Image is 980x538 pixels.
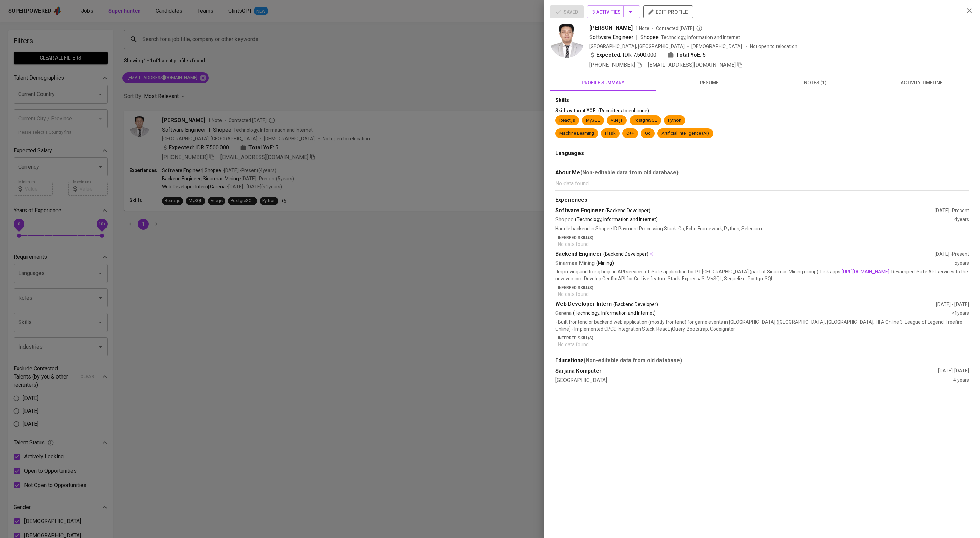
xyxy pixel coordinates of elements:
div: Artificial intelligence (AI) [661,130,709,137]
div: Shopee [555,216,954,224]
div: 5 years [954,259,969,267]
p: No data found. [555,180,969,188]
div: 4 years [953,376,969,384]
p: Handle backend in Shopee ID Payment Processing Stack: Go, Echo Framework, Python, Selenium [555,225,969,232]
div: Backend Engineer [555,250,935,258]
p: No data found. [558,241,969,248]
div: Languages [555,150,969,157]
span: [EMAIL_ADDRESS][DOMAIN_NAME] [648,62,736,68]
span: Contacted [DATE] [656,25,703,32]
button: 3 Activities [587,5,640,18]
b: Expected: [596,51,621,59]
div: [GEOGRAPHIC_DATA], [GEOGRAPHIC_DATA] [589,43,685,50]
span: 1 Note [635,25,649,32]
p: (Technology, Information and Internet) [575,216,658,224]
span: Shopee [640,34,659,40]
div: [DATE] - [DATE] [936,301,969,308]
span: resume [660,79,758,87]
a: [URL][DOMAIN_NAME] [842,269,889,274]
span: Skills without YOE [555,108,595,113]
span: activity timeline [872,79,970,87]
span: edit profile [649,7,688,16]
span: [DATE] - [DATE] [938,368,969,373]
div: Educations [555,356,969,365]
p: No data found. [558,341,969,348]
div: Sinarmas Mining [555,259,954,267]
div: Machine Learning [559,130,594,137]
span: (Backend Developer) [603,251,648,257]
a: edit profile [643,9,693,14]
span: Software Engineer [589,34,633,40]
div: PostgreSQL [634,117,657,124]
span: notes (1) [766,79,864,87]
div: [GEOGRAPHIC_DATA] [555,376,953,384]
span: [PHONE_NUMBER] [589,62,635,68]
span: 3 Activities [592,8,635,16]
span: (Backend Developer) [605,207,650,214]
p: Inferred Skill(s) [558,335,969,341]
span: | [636,33,638,41]
span: (Recruiters to enhance) [598,108,649,113]
p: (Mining) [596,259,614,267]
div: [DATE] - Present [935,207,969,214]
div: Experiences [555,196,969,204]
b: Total YoE: [676,51,701,59]
div: Python [668,117,681,124]
div: Skills [555,97,969,104]
b: (Non-editable data from old database) [580,169,679,176]
div: React.js [559,117,575,124]
div: Software Engineer [555,207,935,215]
div: C++ [626,130,634,137]
p: Inferred Skill(s) [558,285,969,291]
p: (Technology, Information and Internet) [573,309,656,317]
span: [PERSON_NAME] [589,24,633,32]
p: Inferred Skill(s) [558,235,969,241]
div: Flask [605,130,616,137]
div: Go [645,130,651,137]
span: profile summary [554,79,652,87]
div: Garena [555,309,952,317]
div: 4 years [954,216,969,224]
button: edit profile [643,5,693,18]
div: Vue.js [611,117,623,124]
p: No data found. [558,291,969,298]
div: IDR 7.500.000 [589,51,656,59]
p: -Improving and fixing bugs in API services of iSafe application for PT.[GEOGRAPHIC_DATA] (part of... [555,268,969,282]
div: [DATE] - Present [935,251,969,257]
div: MySQL [586,117,600,124]
img: c92db36bd2b0fea7cf911374ae1a6ad0.jpg [550,24,584,58]
div: About Me [555,169,969,177]
div: Sarjana Komputer [555,367,938,375]
p: Not open to relocation [750,43,797,50]
div: Web Developer Intern [555,300,936,308]
span: Technology, Information and Internet [661,35,740,40]
span: 5 [703,51,706,59]
p: - Built frontend or backend web application (mostly frontend) for game events in [GEOGRAPHIC_DATA... [555,319,969,332]
div: <1 years [952,309,969,317]
span: (Backend Developer) [613,301,658,308]
b: (Non-editable data from old database) [584,357,682,364]
svg: By Batam recruiter [696,25,703,32]
span: [DEMOGRAPHIC_DATA] [691,43,743,50]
